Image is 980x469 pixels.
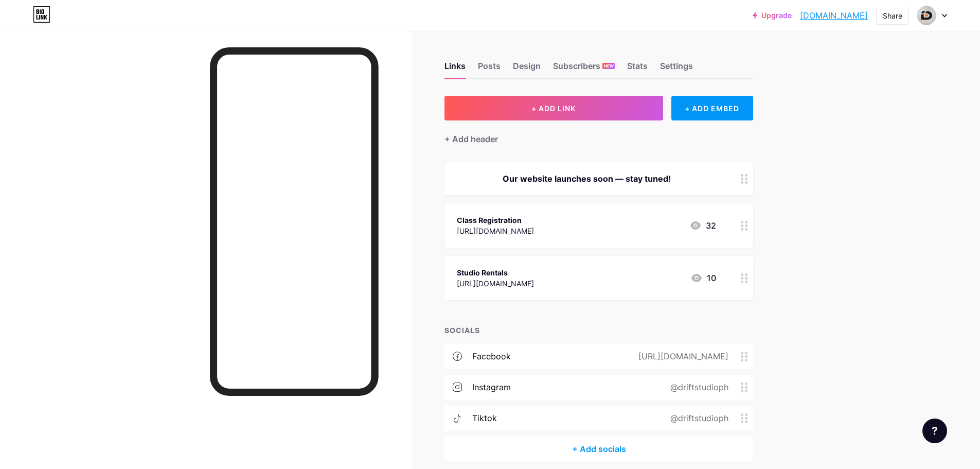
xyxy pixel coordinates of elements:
[457,225,534,236] div: [URL][DOMAIN_NAME]
[472,350,511,362] div: facebook
[444,60,466,78] div: Links
[457,267,534,278] div: Studio Rentals
[444,133,498,145] div: + Add header
[627,60,648,78] div: Stats
[671,96,753,120] div: + ADD EMBED
[917,6,936,25] img: driftstudioph
[690,272,716,284] div: 10
[457,278,534,289] div: [URL][DOMAIN_NAME]
[654,381,741,393] div: @driftstudioph
[531,104,576,113] span: + ADD LINK
[604,63,614,69] span: NEW
[472,381,511,393] div: instagram
[513,60,541,78] div: Design
[444,96,663,120] button: + ADD LINK
[660,60,693,78] div: Settings
[457,215,534,225] div: Class Registration
[444,437,753,461] div: + Add socials
[472,412,497,424] div: tiktok
[622,350,741,362] div: [URL][DOMAIN_NAME]
[553,60,615,78] div: Subscribers
[753,11,792,20] a: Upgrade
[689,219,716,232] div: 32
[457,172,716,185] div: Our website launches soon — stay tuned!
[654,412,741,424] div: @driftstudioph
[883,10,902,21] div: Share
[444,325,753,336] div: SOCIALS
[478,60,501,78] div: Posts
[800,9,868,22] a: [DOMAIN_NAME]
